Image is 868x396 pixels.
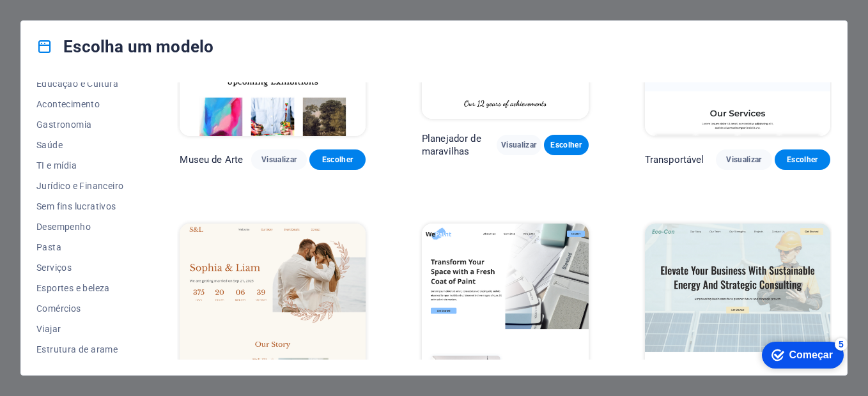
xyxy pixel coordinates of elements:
[716,149,771,170] button: Visualizar
[36,324,123,334] span: Viajar
[36,99,123,109] span: Acontecimento
[497,135,541,155] button: Visualizar
[36,140,123,150] span: Saúde
[507,140,531,150] span: Visualizar
[36,263,123,273] span: Serviços
[36,237,123,257] button: Pasta
[36,119,123,130] span: Gastronomia
[422,224,589,377] img: WePaint
[36,298,123,319] button: Comércios
[261,155,297,165] span: Visualizar
[36,242,123,252] span: Pasta
[36,217,123,237] button: Desempenho
[36,257,123,278] button: Serviços
[36,14,79,26] div: Começar
[422,132,497,158] p: Planejador de maravilhas
[36,201,123,211] span: Sem fins lucrativos
[8,6,90,33] div: Começar 5 itens restantes, 0% concluídos
[36,155,123,176] button: TI e mídia
[645,224,830,395] img: Eco-Con
[554,140,578,150] span: Escolher
[320,155,355,165] span: Escolher
[544,135,589,155] button: Escolher
[36,344,123,354] span: Estrutura de arame
[36,73,123,94] button: Educação e Cultura
[36,160,123,171] span: TI e mídia
[36,181,123,191] span: Jurídico e Financeiro
[36,283,123,293] span: Esportes e beleza
[645,153,704,166] p: Transportável
[36,303,123,314] span: Comércios
[36,79,123,89] span: Educação e Cultura
[36,278,123,298] button: Esportes e beleza
[36,94,123,114] button: Acontecimento
[36,319,123,339] button: Viajar
[36,135,123,155] button: Saúde
[251,149,307,170] button: Visualizar
[63,36,213,57] font: Escolha um modelo
[775,149,830,170] button: Escolher
[36,196,123,217] button: Sem fins lucrativos
[785,155,820,165] span: Escolher
[36,339,123,360] button: Estrutura de arame
[309,149,365,170] button: Escolher
[726,155,761,165] span: Visualizar
[180,153,243,166] p: Museu de Arte
[81,3,94,15] div: 5
[180,224,365,395] img: S&L
[36,114,123,135] button: Gastronomia
[36,222,123,232] span: Desempenho
[36,176,123,196] button: Jurídico e Financeiro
